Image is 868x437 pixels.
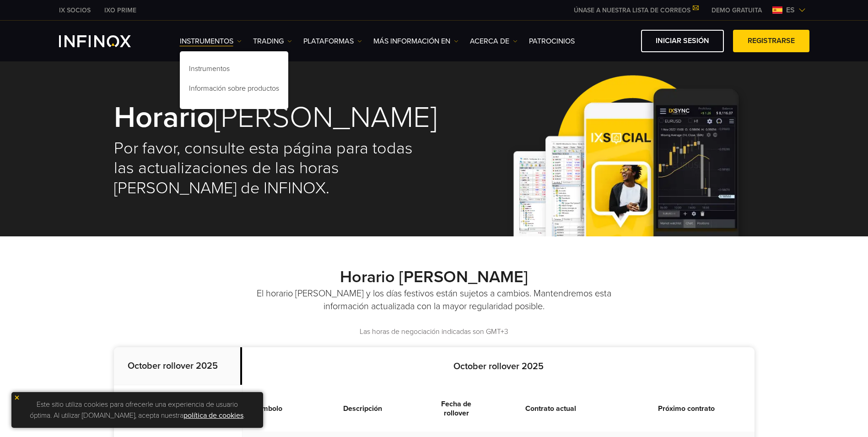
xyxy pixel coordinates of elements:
[59,35,152,47] a: INFINOX Logo
[529,36,575,47] a: Patrocinios
[705,5,769,15] a: INFINOX MENU
[180,60,288,80] a: Instrumentos
[567,6,705,14] a: ÚNASE A NUESTRA LISTA DE CORREOS
[619,386,754,432] th: Próximo contrato
[253,36,292,47] a: TRADING
[253,287,615,313] p: El horario [PERSON_NAME] y los días festivos están sujetos a cambios. Mantendremos esta informaci...
[114,102,421,133] h1: [PERSON_NAME]
[340,267,528,287] strong: Horario [PERSON_NAME]
[470,36,518,47] a: ACERCA DE
[303,36,362,47] a: PLATAFORMAS
[114,99,214,136] strong: Horario
[782,5,798,16] span: es
[114,327,755,337] p: Las horas de negociación indicadas son GMT+3
[114,138,421,199] h2: Por favor, consulte esta página para todas las actualizaciones de las horas [PERSON_NAME] de INFI...
[483,386,619,432] th: Contrato actual
[453,361,544,372] strong: October rollover 2025
[180,80,288,100] a: Información sobre productos
[97,5,143,15] a: INFINOX
[52,5,97,15] a: INFINOX
[243,386,296,432] th: Símbolo
[180,36,242,47] a: Instrumentos
[641,30,724,52] a: Iniciar sesión
[430,386,483,432] th: Fecha de rollover
[296,386,430,432] th: Descripción
[16,397,259,423] p: Este sitio utiliza cookies para ofrecerle una experiencia de usuario óptima. Al utilizar [DOMAIN_...
[373,36,458,47] a: Más información en
[14,394,20,401] img: yellow close icon
[183,411,243,420] a: política de cookies
[128,361,218,371] strong: October rollover 2025
[733,30,809,52] a: Registrarse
